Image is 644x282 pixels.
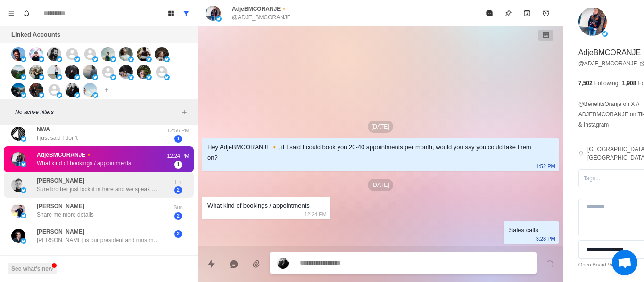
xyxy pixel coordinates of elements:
[110,74,116,80] img: picture
[174,186,182,194] span: 2
[65,83,79,97] img: picture
[37,227,84,236] p: [PERSON_NAME]
[622,79,636,88] p: 1,908
[11,229,25,243] img: picture
[37,177,84,185] p: [PERSON_NAME]
[11,203,25,218] img: picture
[47,65,61,79] img: picture
[21,56,26,62] img: picture
[146,56,152,62] img: picture
[128,56,134,62] img: picture
[202,255,221,274] button: Quick replies
[37,134,78,142] p: I just said I don’t
[216,16,222,22] img: picture
[37,185,159,193] p: Sure brother just lock it in here and we speak next week
[499,4,518,23] button: Pin
[166,203,190,211] p: Sun
[174,230,182,238] span: 2
[29,83,43,97] img: picture
[39,92,44,98] img: picture
[101,47,115,61] img: picture
[232,13,291,22] p: @ADJE_BMCORANJE
[179,6,194,21] button: Show all conversations
[57,56,62,62] img: picture
[247,255,266,274] button: Add media
[21,161,26,167] img: picture
[83,83,97,97] img: picture
[166,127,190,135] p: 12:56 PM
[101,84,112,96] button: Add account
[37,202,84,210] p: [PERSON_NAME]
[174,161,182,169] span: 1
[39,56,44,62] img: picture
[29,47,43,61] img: picture
[37,210,94,219] p: Share me more details
[602,31,608,37] img: picture
[21,238,26,244] img: picture
[11,65,25,79] img: picture
[57,92,62,98] img: picture
[47,47,61,61] img: picture
[368,121,393,133] p: [DATE]
[137,47,151,61] img: picture
[146,74,152,80] img: picture
[110,56,116,62] img: picture
[174,212,182,220] span: 2
[74,56,80,62] img: picture
[21,74,26,80] img: picture
[305,209,327,219] p: 12:24 PM
[594,79,619,88] p: Following
[164,56,170,62] img: picture
[277,258,289,269] img: picture
[37,151,92,159] p: AdjeBMCORANJE🔸
[224,255,243,274] button: Reply with AI
[4,6,19,21] button: Menu
[164,6,179,21] button: Board View
[480,4,499,23] button: Mark as read
[578,8,607,36] img: picture
[15,108,179,116] p: No active filters
[166,152,190,160] p: 12:24 PM
[21,213,26,218] img: picture
[74,74,80,80] img: picture
[232,5,288,13] p: AdjeBMCORANJE🔸
[57,74,62,80] img: picture
[37,236,159,244] p: [PERSON_NAME] is our president and runs marketing
[92,74,98,80] img: picture
[537,4,555,23] button: Add reminder
[536,161,555,171] p: 1:52 PM
[578,261,619,269] a: Open Board View
[11,47,25,61] img: picture
[174,135,182,143] span: 1
[21,92,26,98] img: picture
[29,65,43,79] img: picture
[612,250,637,275] div: Open chat
[207,142,538,163] div: Hey AdjeBMCORANJE🔸, if I said I could book you 20-40 appointments per month, would you say you co...
[21,136,26,142] img: picture
[19,6,34,21] button: Notifications
[39,74,44,80] img: picture
[11,152,25,166] img: picture
[368,179,393,191] p: [DATE]
[92,56,98,62] img: picture
[83,65,97,79] img: picture
[578,79,593,88] p: 7,502
[11,127,25,141] img: picture
[166,178,190,186] p: Fri
[11,30,60,40] p: Linked Accounts
[179,106,190,118] button: Add filters
[137,65,151,79] img: picture
[207,201,310,211] div: What kind of bookings / appointments
[8,263,57,274] button: See what's new
[11,178,25,192] img: picture
[74,92,80,98] img: picture
[11,83,25,97] img: picture
[509,225,538,235] div: Sales calls
[128,74,134,80] img: picture
[540,255,559,274] button: Send message
[37,125,50,134] p: NWA
[119,47,133,61] img: picture
[206,6,221,21] img: picture
[65,65,79,79] img: picture
[37,159,131,168] p: What kind of bookings / appointments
